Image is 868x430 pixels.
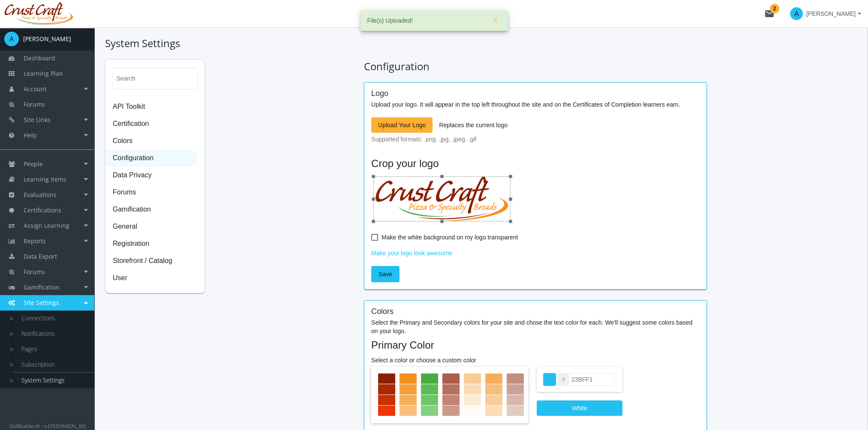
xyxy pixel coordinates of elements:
button: X [487,13,504,28]
mat-hint: Supported formats: .png, .jpg, .jpeg, .gif [371,136,476,143]
div: #b8705e [442,384,460,394]
div: #fdead5 [464,395,481,405]
span: Colors [106,133,198,150]
h4: Colors [371,308,700,316]
span: Storefront / Catalog [106,253,198,270]
span: People [24,160,43,168]
div: #c38d80 [507,373,524,384]
div: #8a2003 [378,373,395,384]
mat-icon: mail [764,9,775,19]
span: Gamification [106,201,198,218]
div: #5abc52 [421,384,438,394]
div: #c28475 [442,395,460,405]
span: API Toolkit [106,99,198,116]
div: #f9cc99 [485,395,502,405]
span: Upload Your Logo [378,117,426,133]
span: Forums [106,184,198,201]
div: #f8be7b [399,406,417,416]
span: Gamification [24,283,60,291]
a: Make your logo look awesome [371,250,452,257]
span: File(s) Uploaded! [367,16,413,25]
span: Forums [24,100,45,108]
a: Connections [13,311,94,326]
div: #f6ae5c [399,395,417,405]
span: Make the white background on my logo transparent [381,232,518,242]
span: White [572,400,587,416]
span: A [790,7,803,20]
div: #71c569 [421,395,438,405]
h1: Configuration [364,59,707,74]
div: #4baa42 [421,373,438,384]
div: #eb3705 [378,406,395,416]
span: Learning Items [24,175,66,183]
div: #f38f1d [399,373,417,384]
div: #cc998c [442,406,460,416]
span: Dashboard [24,54,55,62]
span: General [106,218,198,236]
span: Forums [24,268,45,276]
div: #fef9f4 [464,406,481,416]
span: Site Links [24,116,51,124]
p: Select the Primary and Secondary colors for your site and chose the text color for each. We'll su... [371,318,700,335]
div: #d8b6ad [507,395,524,405]
span: Save [378,266,392,282]
span: Replaces the current logo [439,122,508,128]
span: Reports [24,237,46,245]
span: Site Settings [24,299,59,307]
a: Notifications [13,326,94,341]
a: System Settings [13,373,94,388]
h4: Logo [371,90,700,98]
span: User [106,270,198,287]
span: Assign Learning [24,221,69,230]
div: #88ce81 [421,406,438,416]
div: #aa5e4b [442,373,460,384]
div: #fbdab5 [464,384,481,394]
button: White [537,400,622,416]
mat-card-title: Primary Color [371,338,700,352]
p: Upload your logo. It will appear in the top left throughout the site and on the Certificates of C... [371,100,700,109]
span: Data Export [24,252,57,260]
h1: System Settings [105,36,857,51]
div: #e3cac3 [507,406,524,416]
mat-label: Select a color or choose a custom color [371,357,476,364]
span: A [4,32,19,46]
div: #f6ad5a [485,373,502,384]
span: Certifications [24,206,61,214]
a: Subscription [13,357,94,372]
div: [PERSON_NAME] [23,35,71,43]
mat-card-title: Crop your logo [371,156,700,171]
span: Certification [106,116,198,133]
div: # [557,373,570,386]
span: Data Privacy [106,167,198,184]
button: Upload Your Logo [371,117,432,133]
div: #fbdcb8 [485,406,502,416]
div: #cea196 [507,384,524,394]
span: Account [24,85,47,93]
div: #aa2804 [378,384,395,394]
small: SkillBuilder® - v.[TECHNICAL_ID] [9,422,86,429]
span: Help [24,131,37,139]
span: [PERSON_NAME] [806,6,856,21]
div: #23bff1 [543,373,556,386]
span: Configuration [106,150,198,167]
a: Pages [13,341,94,357]
div: #f9cb96 [464,373,481,384]
span: Evaluations [24,191,57,199]
div: #f59f3c [399,384,417,394]
span: X [493,13,497,28]
div: #f8bd79 [485,384,502,394]
span: Registration [106,236,198,253]
span: Learning Plan [24,69,63,78]
button: Save [371,266,399,282]
div: #cb2f04 [378,395,395,405]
